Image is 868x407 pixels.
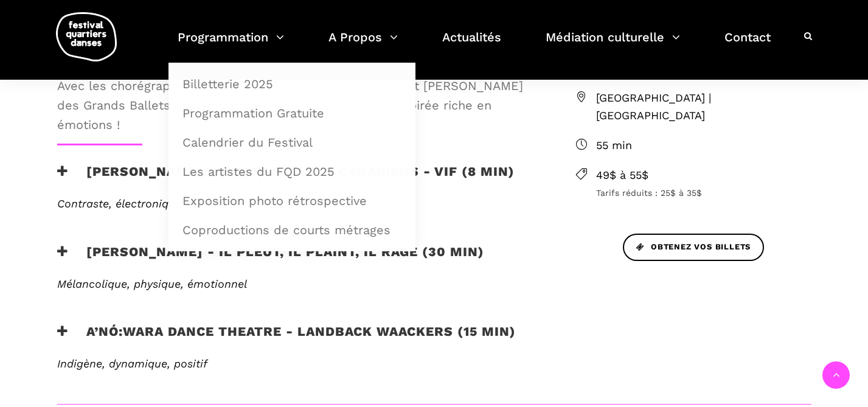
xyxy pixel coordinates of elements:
[57,357,207,370] span: Indigène, dynamique, positif
[175,187,409,215] a: Exposition photo rétrospective
[328,27,398,63] a: A Propos
[175,158,409,186] a: Les artistes du FQD 2025
[596,167,811,184] span: 49$ à 55$
[178,27,284,63] a: Programmation
[546,27,680,63] a: Médiation culturelle
[57,197,246,210] span: Contraste, électronique, dynamique
[175,216,409,244] a: Coproductions de courts métrages
[57,324,516,354] h3: A’nó:wara Dance Theatre - Landback Waackers (15 min)
[596,186,811,200] span: Tarifs réduits : 25$ à 35$
[57,244,484,274] h3: [PERSON_NAME] - Il pleut, il plaint, il rage (30 min)
[636,241,751,254] span: Obtenez vos billets
[442,27,501,63] a: Actualités
[56,12,117,61] img: logo-fqd-med
[596,137,811,155] span: 55 min
[623,234,764,261] a: Obtenez vos billets
[175,70,409,98] a: Billetterie 2025
[724,27,771,63] a: Contact
[57,277,247,290] span: Mélancolique, physique, émotionnel
[57,164,515,194] h3: [PERSON_NAME]/Grands Ballets Canadiens - Vif (8 min)
[175,128,409,156] a: Calendrier du Festival
[596,89,811,125] span: [GEOGRAPHIC_DATA] | [GEOGRAPHIC_DATA]
[175,99,409,127] a: Programmation Gratuite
